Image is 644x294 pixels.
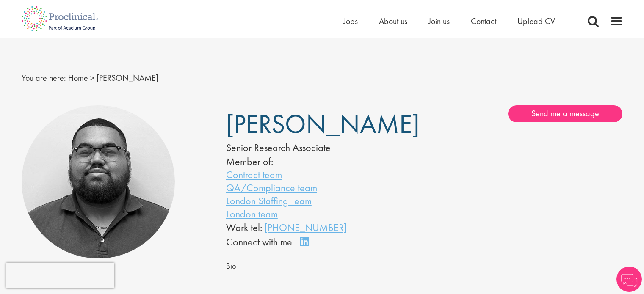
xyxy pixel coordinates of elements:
iframe: reCAPTCHA [6,263,114,288]
img: Chatbot [616,267,642,292]
a: breadcrumb link [68,72,88,83]
span: [PERSON_NAME] [97,72,158,83]
span: You are here: [22,72,66,83]
span: > [90,72,94,83]
span: Bio [226,261,236,271]
a: About us [379,16,407,27]
span: [PERSON_NAME] [226,107,420,141]
a: Jobs [343,16,358,27]
a: Join us [428,16,450,27]
a: Send me a message [508,105,622,122]
a: Contact [471,16,496,27]
a: Contract team [226,168,282,181]
a: QA/Compliance team [226,181,317,194]
a: London team [226,207,278,220]
span: Work tel: [226,221,262,234]
div: Senior Research Associate [226,140,399,155]
img: Ashley Bennett [22,105,175,259]
a: London Staffing Team [226,194,312,207]
a: Upload CV [517,16,555,27]
label: Member of: [226,155,273,168]
a: [PHONE_NUMBER] [265,221,347,234]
